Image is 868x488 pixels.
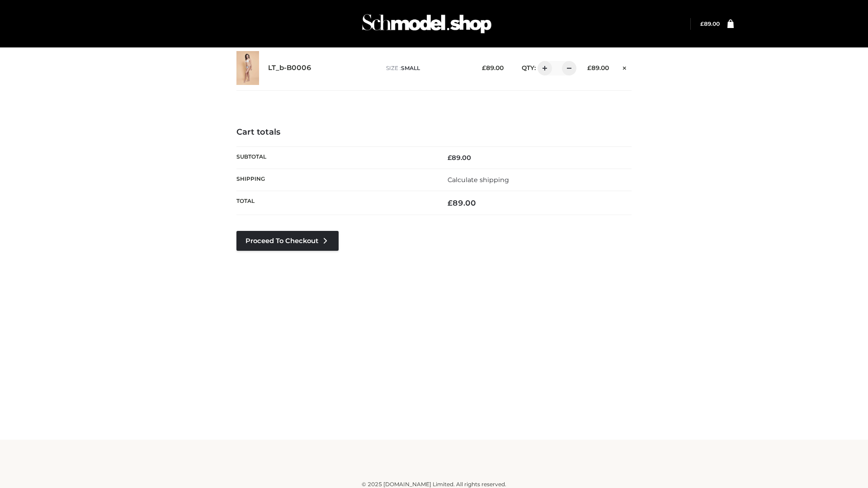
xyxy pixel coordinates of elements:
a: Calculate shipping [448,176,509,184]
img: Schmodel Admin 964 [359,6,495,42]
th: Subtotal [236,146,434,169]
bdi: 89.00 [482,64,504,71]
bdi: 89.00 [448,154,471,162]
a: £89.00 [700,20,720,27]
p: size : [386,64,468,72]
th: Shipping [236,169,434,191]
h4: Cart totals [236,127,632,137]
span: £ [482,64,486,71]
a: LT_b-B0006 [268,64,311,72]
a: Proceed to Checkout [236,231,339,251]
span: £ [587,64,591,71]
span: SMALL [401,65,420,71]
bdi: 89.00 [587,64,609,71]
th: Total [236,191,434,215]
span: £ [700,20,704,27]
div: QTY: [513,61,573,75]
span: £ [448,198,453,207]
bdi: 89.00 [700,20,720,27]
bdi: 89.00 [448,198,476,207]
a: Remove this item [618,61,632,73]
span: £ [448,154,452,162]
